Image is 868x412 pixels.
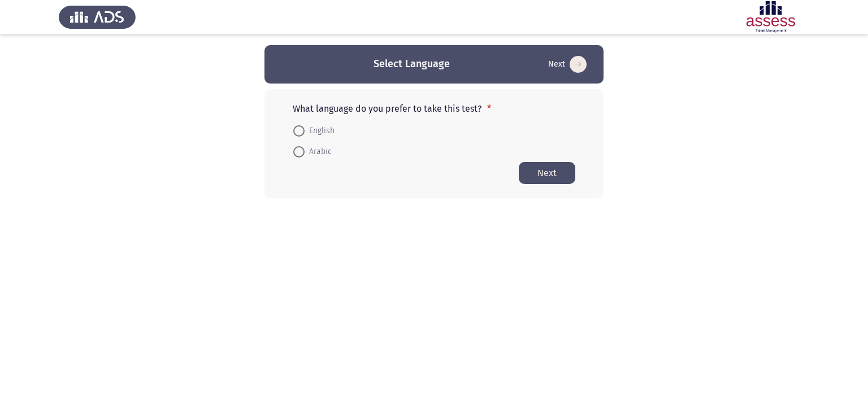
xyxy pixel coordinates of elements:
[732,1,809,33] img: Assessment logo of OCM R1 ASSESS
[59,1,136,33] img: Assess Talent Management logo
[545,55,590,73] button: Start assessment
[519,162,575,184] button: Start assessment
[305,124,335,138] span: English
[305,145,332,159] span: Arabic
[374,57,450,71] h3: Select Language
[293,103,575,114] p: What language do you prefer to take this test?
